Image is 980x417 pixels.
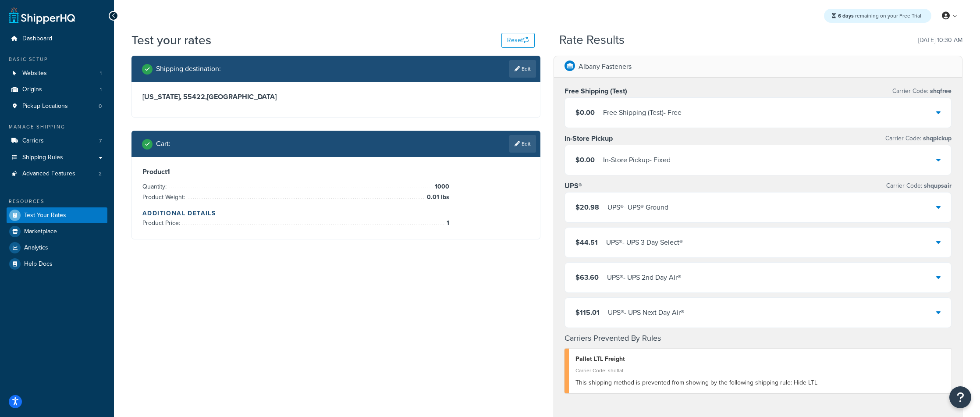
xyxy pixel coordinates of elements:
[575,272,599,282] span: $63.60
[22,154,63,161] span: Shipping Rules
[156,140,170,148] h2: Cart :
[608,307,684,319] div: UPS® - UPS Next Day Air®
[142,192,187,202] span: Product Weight:
[918,34,962,46] p: [DATE] 10:30 AM
[928,86,952,96] span: shqfree
[838,12,854,20] strong: 6 days
[922,181,952,190] span: shqupsair
[501,33,535,48] button: Reset
[99,103,102,110] span: 0
[607,271,681,284] div: UPS® - UPS 2nd Day Air®
[7,198,107,205] div: Resources
[885,132,952,145] p: Carrier Code:
[7,166,107,182] a: Advanced Features2
[7,207,107,223] a: Test Your Rates
[7,133,107,149] a: Carriers7
[99,137,102,145] span: 7
[575,307,600,317] span: $115.01
[24,212,66,219] span: Test Your Rates
[142,93,529,101] h3: [US_STATE], 55422 , [GEOGRAPHIC_DATA]
[7,98,107,114] li: Pickup Locations
[433,182,449,192] span: 1000
[575,364,945,377] div: Carrier Code: shqflat
[7,82,107,98] a: Origins1
[7,166,107,182] li: Advanced Features
[142,168,529,176] h3: Product 1
[444,218,449,228] span: 1
[22,170,75,178] span: Advanced Features
[99,170,102,178] span: 2
[7,65,107,82] a: Websites1
[509,60,536,78] a: Edit
[7,224,107,239] a: Marketplace
[100,86,102,93] span: 1
[425,192,449,203] span: 0.01 lbs
[7,123,107,131] div: Manage Shipping
[565,134,613,143] h3: In-Store Pickup
[575,155,595,165] span: $0.00
[7,31,107,47] a: Dashboard
[7,56,107,63] div: Basic Setup
[565,87,627,96] h3: Free Shipping (Test)
[565,332,952,344] h4: Carriers Prevented By Rules
[838,12,921,20] span: remaining on your Free Trial
[22,86,42,93] span: Origins
[7,150,107,166] a: Shipping Rules
[7,82,107,98] li: Origins
[100,70,102,77] span: 1
[565,182,582,190] h3: UPS®
[892,85,952,97] p: Carrier Code:
[22,103,68,110] span: Pickup Locations
[24,260,53,268] span: Help Docs
[131,32,211,49] h1: Test your rates
[603,107,682,119] div: Free Shipping (Test) - Free
[24,228,57,235] span: Marketplace
[7,98,107,114] a: Pickup Locations0
[142,209,529,218] h4: Additional Details
[142,182,169,191] span: Quantity:
[509,135,536,153] a: Edit
[575,107,595,118] span: $0.00
[24,244,48,252] span: Analytics
[949,386,971,408] button: Open Resource Center
[886,180,952,192] p: Carrier Code:
[142,218,182,228] span: Product Price:
[7,65,107,82] li: Websites
[575,237,598,247] span: $44.51
[575,378,817,387] span: This shipping method is prevented from showing by the following shipping rule: Hide LTL
[921,134,952,143] span: shqpickup
[579,61,632,73] p: Albany Fasteners
[607,201,668,214] div: UPS® - UPS® Ground
[603,154,671,166] div: In-Store Pickup - Fixed
[7,133,107,149] li: Carriers
[22,137,44,145] span: Carriers
[7,240,107,256] a: Analytics
[156,65,221,73] h2: Shipping destination :
[606,236,683,249] div: UPS® - UPS 3 Day Select®
[559,33,625,47] h2: Rate Results
[575,353,945,365] div: Pallet LTL Freight
[22,70,47,77] span: Websites
[575,202,599,212] span: $20.98
[22,35,52,43] span: Dashboard
[7,256,107,272] a: Help Docs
